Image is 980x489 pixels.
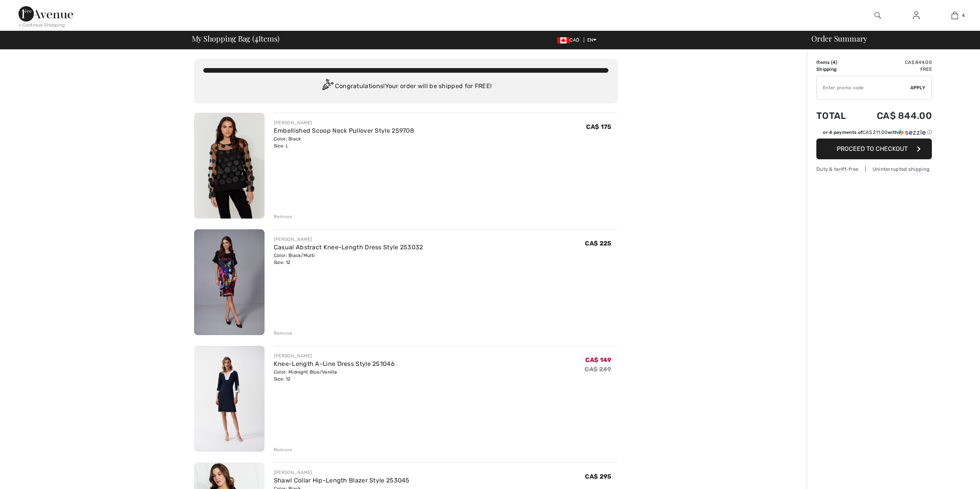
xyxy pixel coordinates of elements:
button: Proceed to Checkout [816,139,932,159]
div: Congratulations! Your order will be shipped for FREE! [203,79,608,94]
td: CA$ 844.00 [857,103,932,129]
a: Knee-Length A-Line Dress Style 251046 [274,360,395,367]
span: CA$ 225 [585,240,611,247]
span: CA$ 149 [585,356,611,364]
span: CA$ 175 [586,123,611,130]
div: or 4 payments of with [823,129,932,136]
div: Order Summary [802,35,975,42]
div: or 4 payments ofCA$ 211.00withSezzle Click to learn more about Sezzle [816,129,932,139]
div: Remove [274,446,293,453]
span: CA$ 295 [585,473,611,480]
span: CA$ 211.00 [863,130,888,135]
img: Congratulation2.svg [320,79,335,94]
div: [PERSON_NAME] [274,119,414,126]
img: Canadian Dollar [557,37,570,43]
div: [PERSON_NAME] [274,352,395,359]
input: Promo code [817,76,910,99]
span: CAD [557,37,582,43]
div: Remove [274,330,293,337]
a: Casual Abstract Knee-Length Dress Style 253032 [274,244,423,251]
div: Color: Midnight Blue/Vanilla Size: 12 [274,369,395,382]
img: Embellished Scoop Neck Pullover Style 259708 [194,113,265,219]
div: [PERSON_NAME] [274,469,410,476]
span: 4 [962,12,965,19]
div: < Continue Shopping [18,22,65,28]
a: 4 [936,11,973,20]
img: Casual Abstract Knee-Length Dress Style 253032 [194,229,265,335]
img: search the website [874,11,881,20]
div: Color: Black Size: L [274,135,414,149]
img: Knee-Length A-Line Dress Style 251046 [194,346,265,452]
img: 1ère Avenue [18,6,73,22]
span: 4 [255,33,258,43]
td: Shipping [816,66,857,73]
span: 4 [833,60,836,65]
span: Apply [910,84,926,91]
span: Proceed to Checkout [837,145,908,152]
td: Items ( ) [816,59,857,66]
img: My Bag [952,11,958,20]
td: Free [857,66,932,73]
s: CA$ 249 [585,365,611,373]
div: Remove [274,213,293,220]
div: Duty & tariff-free | Uninterrupted shipping [816,165,932,173]
div: Color: Black/Multi Size: 12 [274,252,423,266]
td: Total [816,103,857,129]
a: Shawl Collar Hip-Length Blazer Style 253045 [274,477,410,484]
td: CA$ 844.00 [857,59,932,66]
div: [PERSON_NAME] [274,236,423,243]
a: Embellished Scoop Neck Pullover Style 259708 [274,127,414,134]
img: Sezzle [898,129,926,136]
span: EN [587,37,597,43]
img: My Info [913,11,920,20]
span: My Shopping Bag ( Items) [192,35,280,42]
a: Sign In [907,11,926,20]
